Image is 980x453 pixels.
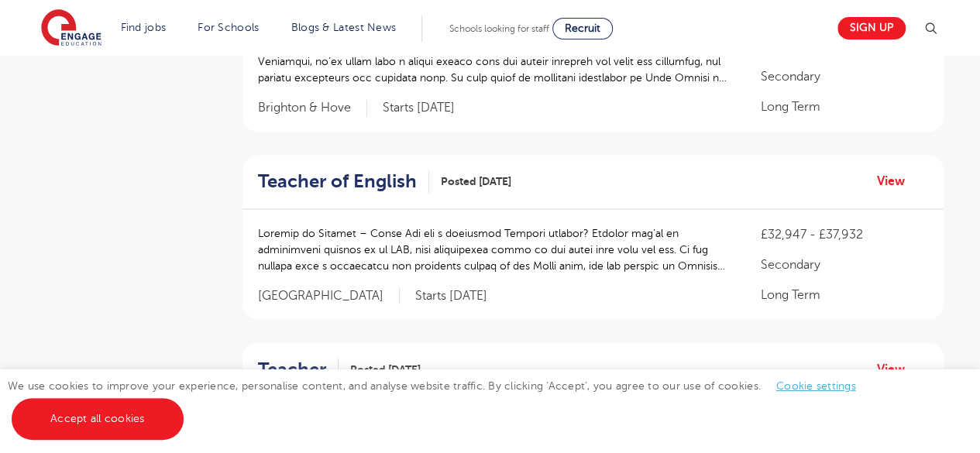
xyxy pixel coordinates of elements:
[258,170,429,193] a: Teacher of English
[8,380,872,424] span: We use cookies to improve your experience, personalise content, and analyse website traffic. By c...
[291,22,397,33] a: Blogs & Latest News
[760,255,927,273] p: Secondary
[258,358,326,380] h2: Teacher
[12,398,184,440] a: Accept all cookies
[552,18,613,39] a: Recruit
[760,98,927,116] p: Long Term
[837,17,906,39] a: Sign up
[760,225,927,243] p: £32,947 - £37,932
[383,100,455,116] p: Starts [DATE]
[258,37,730,86] p: Loremi Dolorsit Ametco adi Elitseddo Eiusmod tempor Incididu utl Etdo Magnaa En Admini Veniamqui,...
[258,287,400,304] span: [GEOGRAPHIC_DATA]
[415,287,487,304] p: Starts [DATE]
[198,22,259,33] a: For Schools
[350,361,421,377] span: Posted [DATE]
[258,225,730,273] p: Loremip do Sitamet – Conse Adi eli s doeiusmod Tempori utlabor? Etdolor mag’al en adminimveni qui...
[877,359,916,379] a: View
[41,9,101,48] img: Engage Education
[449,23,549,34] span: Schools looking for staff
[760,285,927,304] p: Long Term
[258,358,339,380] a: Teacher
[565,22,600,34] span: Recruit
[760,67,927,86] p: Secondary
[877,171,916,191] a: View
[441,173,511,190] span: Posted [DATE]
[776,380,856,392] a: Cookie settings
[121,22,167,33] a: Find jobs
[258,100,367,116] span: Brighton & Hove
[258,170,417,193] h2: Teacher of English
